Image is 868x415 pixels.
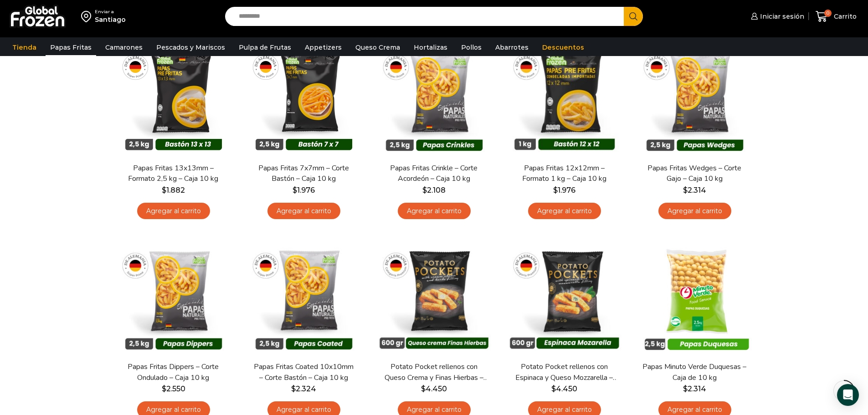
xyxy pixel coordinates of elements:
span: $ [422,186,427,195]
a: Papas Fritas 13x13mm – Formato 2,5 kg – Caja 10 kg [121,163,226,184]
span: $ [162,186,166,195]
bdi: 2.314 [683,384,706,393]
span: Iniciar sesión [758,12,804,21]
div: Santiago [95,15,126,24]
span: $ [162,384,166,393]
a: 0 Carrito [813,6,859,27]
a: Papas Fritas 7x7mm – Corte Bastón – Caja 10 kg [251,163,356,184]
a: Pollos [457,39,486,56]
bdi: 2.324 [291,384,316,393]
a: Agregar al carrito: “Papas Fritas Wedges – Corte Gajo - Caja 10 kg” [658,203,731,220]
a: Queso Crema [351,39,405,56]
bdi: 4.450 [551,384,577,393]
a: Appetizers [300,39,346,56]
a: Potato Pocket rellenos con Espinaca y Queso Mozzarella – Caja 8.4 kg [512,362,616,383]
a: Agregar al carrito: “Papas Fritas Crinkle - Corte Acordeón - Caja 10 kg” [398,203,471,220]
button: Search button [624,7,643,26]
a: Descuentos [538,39,589,56]
a: Agregar al carrito: “Papas Fritas 12x12mm - Formato 1 kg - Caja 10 kg” [528,203,601,220]
a: Papas Fritas Coated 10x10mm – Corte Bastón – Caja 10 kg [251,362,356,383]
a: Papas Fritas 12x12mm – Formato 1 kg – Caja 10 kg [512,163,616,184]
bdi: 2.108 [422,186,446,195]
a: Papas Fritas Dippers – Corte Ondulado – Caja 10 kg [121,362,226,383]
span: $ [683,384,688,393]
a: Tienda [8,39,41,56]
span: 0 [824,10,832,17]
span: $ [421,384,426,393]
img: address-field-icon.svg [81,9,95,24]
bdi: 1.976 [553,186,575,195]
div: Open Intercom Messenger [837,384,859,406]
span: $ [683,186,688,195]
div: Enviar a [95,9,126,15]
a: Pulpa de Frutas [234,39,296,56]
a: Hortalizas [409,39,452,56]
a: Camarones [101,39,147,56]
bdi: 2.314 [683,186,706,195]
a: Agregar al carrito: “Papas Fritas 7x7mm - Corte Bastón - Caja 10 kg” [267,203,340,220]
bdi: 1.882 [162,186,185,195]
span: Carrito [832,12,857,21]
a: Papas Fritas [46,39,96,56]
a: Papas Minuto Verde Duquesas – Caja de 10 kg [642,362,747,383]
a: Iniciar sesión [749,7,804,26]
a: Papas Fritas Wedges – Corte Gajo – Caja 10 kg [642,163,747,184]
span: $ [551,384,556,393]
bdi: 1.976 [293,186,315,195]
span: $ [293,186,297,195]
bdi: 2.550 [162,384,185,393]
a: Potato Pocket rellenos con Queso Crema y Finas Hierbas – Caja 8.4 kg [381,362,486,383]
a: Papas Fritas Crinkle – Corte Acordeón – Caja 10 kg [381,163,486,184]
span: $ [291,384,296,393]
a: Abarrotes [491,39,533,56]
bdi: 4.450 [421,384,447,393]
a: Agregar al carrito: “Papas Fritas 13x13mm - Formato 2,5 kg - Caja 10 kg” [137,203,210,220]
a: Pescados y Mariscos [152,39,230,56]
span: $ [553,186,558,195]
